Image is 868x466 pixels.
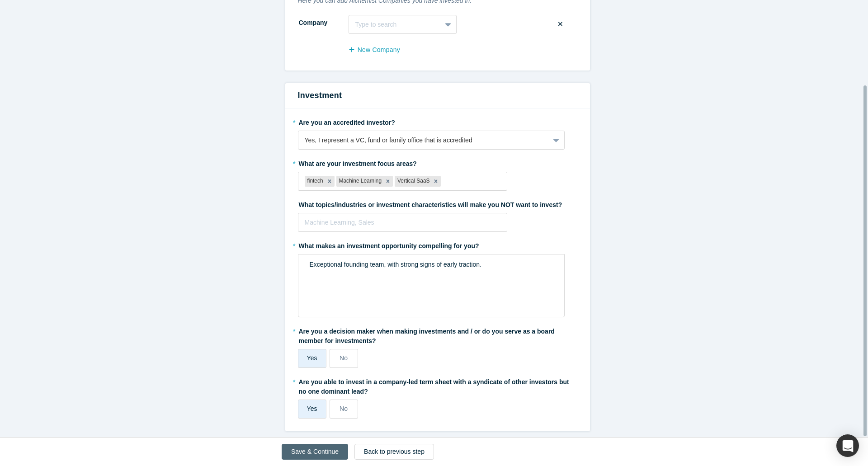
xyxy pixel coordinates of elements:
label: Company [298,15,349,31]
span: Yes [307,354,317,362]
div: Remove Vertical SaaS [431,176,441,187]
label: What makes an investment opportunity compelling for you? [298,238,577,251]
h3: Investment [298,89,577,102]
span: No [340,405,348,412]
button: New Company [349,42,410,58]
button: Save & Continue [282,444,348,460]
span: Yes [307,405,317,412]
div: Vertical SaaS [395,176,431,187]
label: What are your investment focus areas? [298,156,577,169]
span: No [340,354,348,362]
div: rdw-wrapper [298,254,565,317]
label: Are you able to invest in a company-led term sheet with a syndicate of other investors but no one... [298,374,577,396]
div: Machine Learning [336,176,383,187]
label: Are you a decision maker when making investments and / or do you serve as a board member for inve... [298,324,577,346]
div: Yes, I represent a VC, fund or family office that is accredited [305,136,543,145]
label: Are you an accredited investor? [298,115,577,127]
span: Exceptional founding team, with strong signs of early traction. [310,261,482,268]
div: fintech [305,176,325,187]
div: rdw-editor [304,257,559,272]
div: Remove fintech [325,176,335,187]
label: What topics/industries or investment characteristics will make you NOT want to invest? [298,197,577,210]
button: Back to previous step [354,444,434,460]
div: Remove Machine Learning [383,176,393,187]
